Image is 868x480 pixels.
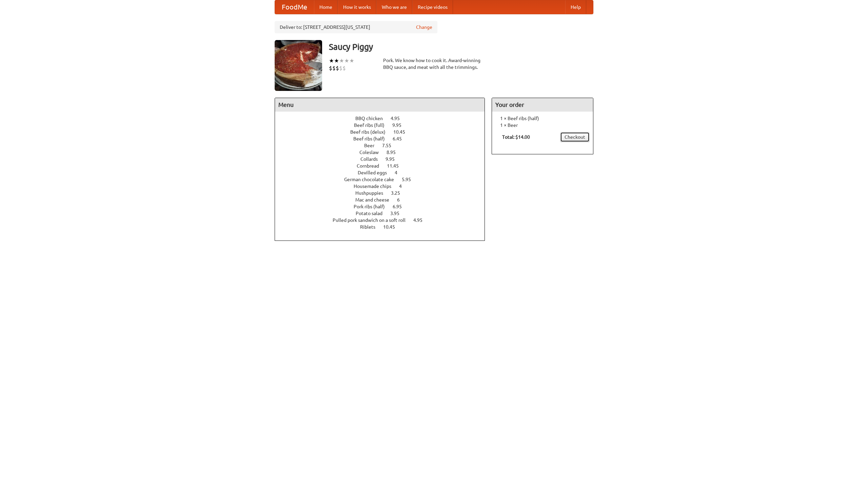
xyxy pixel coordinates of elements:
li: 1 × Beef ribs (half) [495,115,590,122]
a: How it works [338,0,376,14]
a: Home [314,0,338,14]
span: Collards [360,156,384,162]
span: 6.45 [393,136,409,141]
span: BBQ chicken [355,116,390,121]
li: ★ [344,57,349,64]
h4: Your order [492,98,593,112]
li: ★ [339,57,344,64]
a: Who we are [376,0,412,14]
li: ★ [334,57,339,64]
div: Deliver to: [STREET_ADDRESS][US_STATE] [275,21,437,33]
a: Hushpuppies 3.25 [355,190,413,196]
h3: Saucy Piggy [329,40,593,54]
span: 3.25 [391,190,407,196]
span: Devilled eggs [358,170,394,175]
a: Mac and cheese 6 [355,197,412,203]
span: Mac and cheese [355,197,396,203]
span: Beef ribs (delux) [350,129,392,135]
span: Pulled pork sandwich on a soft roll [333,217,412,223]
b: Total: $14.00 [502,134,530,140]
span: 10.45 [383,224,402,230]
a: Beef ribs (half) 6.45 [353,136,414,141]
li: $ [332,64,336,72]
div: Pork. We know how to cook it. Award-winning BBQ sauce, and meat with all the trimmings. [383,57,485,71]
li: $ [339,64,342,72]
span: Housemade chips [354,184,398,189]
span: 7.55 [382,143,398,148]
a: Collards 9.95 [360,156,407,162]
span: Coleslaw [359,150,386,155]
span: Potato salad [356,211,389,216]
span: 5.95 [402,177,418,182]
span: 8.95 [387,150,402,155]
span: 4.95 [413,217,429,223]
span: Riblets [360,224,382,230]
span: German chocolate cake [344,177,401,182]
a: Help [565,0,586,14]
span: 6 [397,197,407,203]
a: FoodMe [275,0,314,14]
a: BBQ chicken 4.95 [355,116,412,121]
span: Pork ribs (half) [354,204,392,209]
span: Hushpuppies [355,190,390,196]
li: $ [336,64,339,72]
span: 4 [395,170,404,175]
li: 1 × Beer [495,122,590,129]
a: Cornbread 11.45 [357,163,411,169]
a: Pulled pork sandwich on a soft roll 4.95 [333,217,435,223]
a: Change [416,24,432,31]
a: Potato salad 3.95 [356,211,412,216]
a: Beer 7.55 [364,143,404,148]
img: angular.jpg [275,40,322,91]
li: ★ [329,57,334,64]
li: $ [329,64,332,72]
a: Beef ribs (delux) 10.45 [350,129,418,135]
a: Riblets 10.45 [360,224,408,230]
span: 9.95 [386,156,401,162]
span: 11.45 [387,163,406,169]
a: Housemade chips 4 [354,184,414,189]
span: Beef ribs (half) [353,136,392,141]
li: ★ [349,57,354,64]
span: 4.95 [391,116,407,121]
a: Beef ribs (full) 9.95 [354,122,414,128]
span: 3.95 [390,211,406,216]
a: Recipe videos [412,0,453,14]
h4: Menu [275,98,485,112]
span: Cornbread [357,163,386,169]
a: Pork ribs (half) 6.95 [354,204,414,209]
span: Beef ribs (full) [354,122,391,128]
a: Checkout [560,132,590,142]
span: 6.95 [393,204,409,209]
span: 4 [399,184,409,189]
a: German chocolate cake 5.95 [344,177,423,182]
a: Devilled eggs 4 [358,170,410,175]
a: Coleslaw 8.95 [359,150,408,155]
span: 10.45 [393,129,412,135]
span: 9.95 [392,122,408,128]
span: Beer [364,143,381,148]
li: $ [342,64,346,72]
